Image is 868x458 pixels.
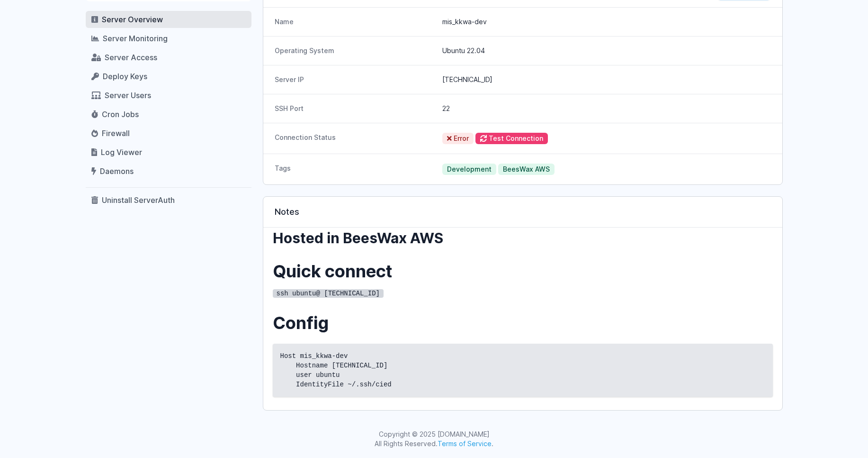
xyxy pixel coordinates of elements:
[442,75,770,84] dd: [TECHNICAL_ID]
[101,147,142,157] span: Log Viewer
[86,144,251,161] a: Log Viewer
[86,87,251,104] a: Server Users
[275,206,771,218] h3: Notes
[86,68,251,85] a: Deploy Keys
[273,229,773,247] h3: Hosted in BeesWax AWS
[86,106,251,123] a: Cron Jobs
[442,46,770,55] dd: Ubuntu 22.04
[86,192,251,209] a: Uninstall ServerAuth
[105,91,151,100] span: Server Users
[86,11,251,28] a: Server Overview
[275,75,435,84] dt: Server IP
[103,72,147,81] span: Deploy Keys
[442,164,496,175] span: Development
[475,133,548,144] button: Test Connection
[275,164,435,175] dt: Tags
[442,104,770,113] dd: 22
[105,53,157,62] span: Server Access
[102,195,175,205] span: Uninstall ServerAuth
[438,440,492,448] a: Terms of Service
[102,110,139,119] span: Cron Jobs
[100,166,134,176] span: Daemons
[86,30,251,47] a: Server Monitoring
[103,34,168,43] span: Server Monitoring
[275,17,435,27] dt: Name
[86,125,251,142] a: Firewall
[273,262,773,281] h2: Quick connect
[275,46,435,55] dt: Operating System
[273,289,384,298] code: ssh ubuntu@ [TECHNICAL_ID]
[86,163,251,180] a: Daemons
[86,49,251,66] a: Server Access
[280,351,765,389] code: Host mis_kkwa-dev Hostname [TECHNICAL_ID] user ubuntu IdentityFile ~/.ssh/cied
[442,133,474,144] span: Error
[498,164,555,175] span: BeesWax AWS
[102,15,163,24] span: Server Overview
[275,104,435,113] dt: SSH Port
[273,313,773,332] h2: Config
[275,133,435,144] dt: Connection Status
[442,17,770,27] dd: mis_kkwa-dev
[102,128,130,138] span: Firewall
